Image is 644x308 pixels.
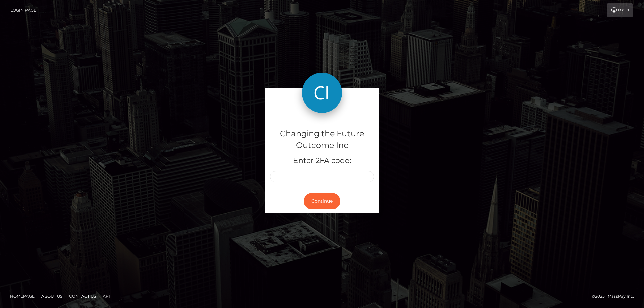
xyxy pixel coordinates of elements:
[270,156,374,166] h5: Enter 2FA code:
[100,291,113,301] a: API
[607,3,633,17] a: Login
[592,293,639,300] div: © 2025 , MassPay Inc.
[302,73,342,113] img: Changing the Future Outcome Inc
[10,3,36,17] a: Login Page
[7,291,37,301] a: Homepage
[39,291,65,301] a: About Us
[270,128,374,151] h4: Changing the Future Outcome Inc
[66,291,99,301] a: Contact Us
[304,193,340,209] button: Continue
